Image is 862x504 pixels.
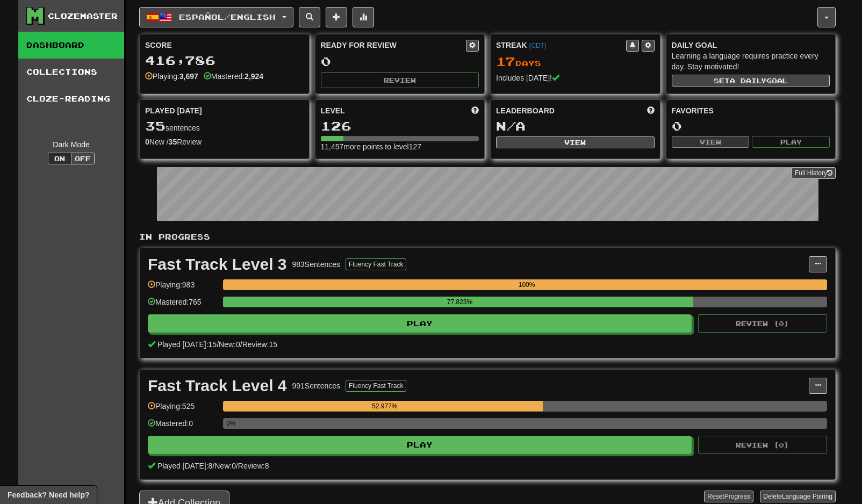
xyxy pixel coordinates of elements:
[8,489,89,500] span: Open feedback widget
[139,7,293,27] button: Español/English
[145,138,149,146] strong: 0
[752,136,830,148] button: Play
[157,340,217,349] span: Played [DATE]: 15
[496,73,655,83] div: Includes [DATE]!
[145,105,202,116] span: Played [DATE]
[496,118,526,133] span: N/A
[148,297,218,314] div: Mastered: 765
[704,491,753,502] button: ResetProgress
[346,258,406,270] button: Fluency Fast Track
[326,7,347,27] button: Add sentence to collection
[179,12,276,21] span: Español / English
[245,72,263,81] strong: 2,924
[217,340,219,349] span: /
[321,55,479,68] div: 0
[148,418,218,436] div: Mastered: 0
[353,7,374,27] button: More stats
[496,54,515,69] span: 17
[496,105,555,116] span: Leaderboard
[529,42,546,49] a: (CDT)
[760,491,836,502] button: DeleteLanguage Pairing
[71,153,95,164] button: Off
[672,136,750,148] button: View
[299,7,320,27] button: Search sentences
[148,378,287,394] div: Fast Track Level 4
[204,71,263,82] div: Mastered:
[672,40,830,51] div: Daily Goal
[157,462,212,470] span: Played [DATE]: 8
[672,105,830,116] div: Favorites
[321,105,345,116] span: Level
[145,40,304,51] div: Score
[496,136,655,148] button: View
[145,119,304,133] div: sentences
[26,139,116,150] div: Dark Mode
[792,167,836,179] a: Full History
[238,462,269,470] span: Review: 8
[321,40,466,51] div: Ready for Review
[321,72,479,88] button: Review
[212,462,214,470] span: /
[148,314,692,333] button: Play
[226,401,543,412] div: 52.977%
[471,105,479,116] span: Score more points to level up
[724,493,750,500] span: Progress
[148,256,287,272] div: Fast Track Level 3
[346,380,406,392] button: Fluency Fast Track
[145,71,198,82] div: Playing:
[214,462,236,470] span: New: 0
[698,436,827,454] button: Review (0)
[292,259,341,270] div: 983 Sentences
[48,153,71,164] button: On
[496,55,655,69] div: Day s
[219,340,240,349] span: New: 0
[730,77,766,84] span: a daily
[496,40,626,51] div: Streak
[236,462,238,470] span: /
[18,59,124,85] a: Collections
[672,75,830,87] button: Seta dailygoal
[145,136,304,147] div: New / Review
[48,11,118,21] div: Clozemaster
[226,279,827,290] div: 100%
[672,51,830,72] div: Learning a language requires practice every day. Stay motivated!
[18,85,124,112] a: Cloze-Reading
[321,119,479,133] div: 126
[242,340,277,349] span: Review: 15
[782,493,832,500] span: Language Pairing
[148,401,218,419] div: Playing: 525
[698,314,827,333] button: Review (0)
[148,279,218,297] div: Playing: 983
[148,436,692,454] button: Play
[179,72,198,81] strong: 3,697
[292,380,341,391] div: 991 Sentences
[169,138,177,146] strong: 35
[672,119,830,133] div: 0
[139,232,836,242] p: In Progress
[145,118,166,133] span: 35
[647,105,655,116] span: This week in points, UTC
[240,340,242,349] span: /
[18,32,124,59] a: Dashboard
[226,297,693,307] div: 77.823%
[145,54,304,67] div: 416,786
[321,141,479,152] div: 11,457 more points to level 127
